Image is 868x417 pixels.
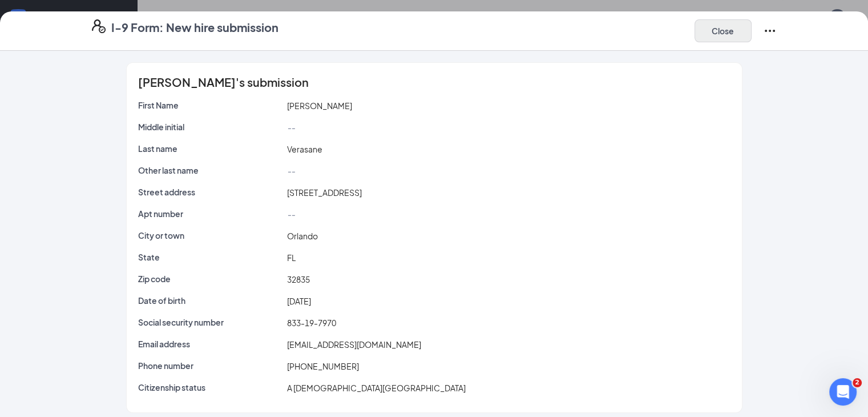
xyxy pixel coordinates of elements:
[287,383,466,393] span: A [DEMOGRAPHIC_DATA][GEOGRAPHIC_DATA]
[138,186,283,198] p: Street address
[138,338,283,350] p: Email address
[287,122,295,133] span: --
[111,19,278,35] h4: I-9 Form: New hire submission
[138,77,309,88] span: [PERSON_NAME]'s submission
[138,295,283,306] p: Date of birth
[287,274,310,284] span: 32835
[287,166,295,176] span: --
[287,144,322,154] span: Verasane
[138,121,283,133] p: Middle initial
[138,143,283,154] p: Last name
[287,252,296,263] span: FL
[287,296,311,306] span: [DATE]
[287,339,421,350] span: [EMAIL_ADDRESS][DOMAIN_NAME]
[829,378,857,406] iframe: Intercom live chat
[763,24,777,38] svg: Ellipses
[138,165,283,176] p: Other last name
[853,378,862,387] span: 2
[287,101,352,111] span: [PERSON_NAME]
[138,360,283,371] p: Phone number
[287,318,336,328] span: 833-19-7970
[138,230,283,241] p: City or town
[695,19,752,42] button: Close
[287,209,295,219] span: --
[287,231,318,241] span: Orlando
[92,19,106,33] svg: FormI9EVerifyIcon
[138,208,283,219] p: Apt number
[138,316,283,328] p: Social security number
[138,382,283,393] p: Citizenship status
[138,251,283,263] p: State
[138,273,283,284] p: Zip code
[287,361,359,371] span: [PHONE_NUMBER]
[138,99,283,111] p: First Name
[287,187,362,198] span: [STREET_ADDRESS]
